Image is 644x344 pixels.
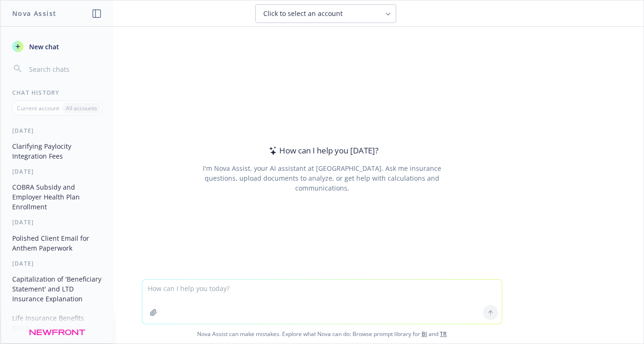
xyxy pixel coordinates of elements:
[8,138,106,164] button: Clarifying Paylocity Integration Fees
[266,145,378,157] div: How can I help you [DATE]?
[27,42,59,52] span: New chat
[1,260,113,268] div: [DATE]
[1,168,113,176] div: [DATE]
[255,4,396,23] button: Click to select an account
[4,324,640,344] span: Nova Assist can make mistakes. Explore what Nova can do: Browse prompt library for and
[1,127,113,135] div: [DATE]
[190,163,454,193] div: I'm Nova Assist, your AI assistant at [GEOGRAPHIC_DATA]. Ask me insurance questions, upload docum...
[12,8,56,18] h1: Nova Assist
[8,38,106,55] button: New chat
[27,62,102,76] input: Search chats
[440,330,447,338] a: TR
[66,104,97,112] p: All accounts
[1,218,113,226] div: [DATE]
[8,179,106,214] button: COBRA Subsidy and Employer Health Plan Enrollment
[8,310,106,336] button: Life Insurance Benefits Blurb
[422,330,427,338] a: BI
[1,89,113,97] div: Chat History
[8,230,106,256] button: Polished Client Email for Anthem Paperwork
[263,9,343,18] span: Click to select an account
[8,271,106,306] button: Capitalization of 'Beneficiary Statement' and LTD Insurance Explanation
[17,104,59,112] p: Current account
